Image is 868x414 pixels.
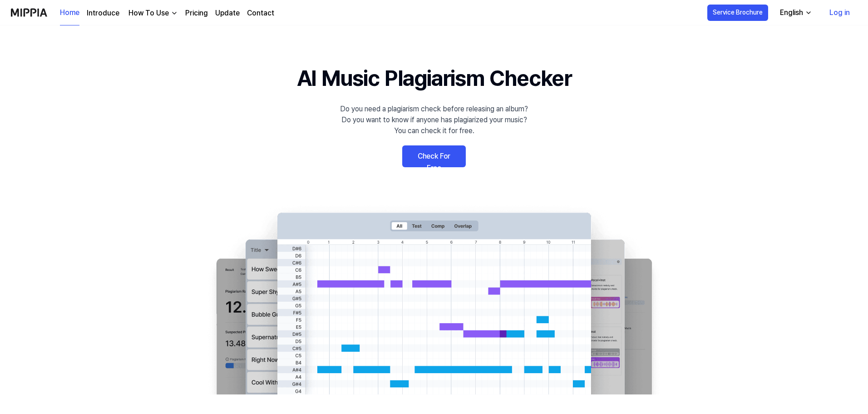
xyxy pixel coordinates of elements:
button: English [773,4,818,22]
button: Service Brochure [707,5,768,21]
a: Pricing [185,8,208,19]
img: main Image [198,204,670,394]
img: down [171,10,178,17]
div: How To Use [127,8,171,19]
a: Home [60,0,79,25]
div: English [778,7,805,18]
h1: AI Music Plagiarism Checker [297,62,572,95]
a: Update [215,8,240,19]
button: How To Use [127,8,178,19]
div: Do you need a plagiarism check before releasing an album? Do you want to know if anyone has plagi... [340,104,528,136]
a: Contact [247,8,274,19]
a: Check For Free [402,145,466,167]
a: Introduce [87,8,119,19]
